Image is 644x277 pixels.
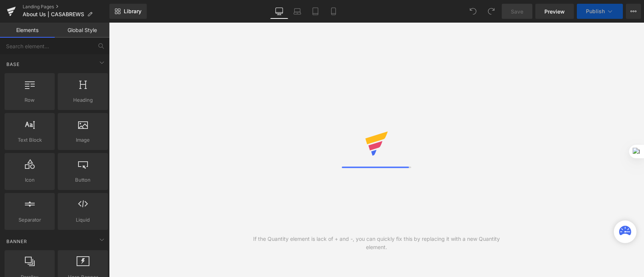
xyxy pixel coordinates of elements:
span: Button [60,176,106,184]
span: Library [124,8,141,15]
button: Publish [577,4,623,19]
a: Laptop [288,4,306,19]
div: If the Quantity element is lack of + and -, you can quickly fix this by replacing it with a new Q... [243,235,510,251]
button: Undo [466,4,481,19]
a: Tablet [306,4,324,19]
a: New Library [109,4,147,19]
span: Base [6,61,20,68]
a: Desktop [270,4,288,19]
a: Preview [535,4,574,19]
span: About Us | CASABREWS [23,11,84,17]
span: Separator [7,216,52,224]
a: Landing Pages [23,4,109,10]
button: Redo [484,4,499,19]
span: Row [7,96,52,104]
span: Save [511,8,523,15]
span: Icon [7,176,52,184]
a: Mobile [324,4,343,19]
span: Image [60,136,106,144]
span: Text Block [7,136,52,144]
button: More [626,4,641,19]
span: Heading [60,96,106,104]
span: Publish [586,8,605,14]
span: Liquid [60,216,106,224]
span: Preview [544,8,565,15]
a: Global Style [55,23,109,38]
span: Banner [6,238,28,245]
